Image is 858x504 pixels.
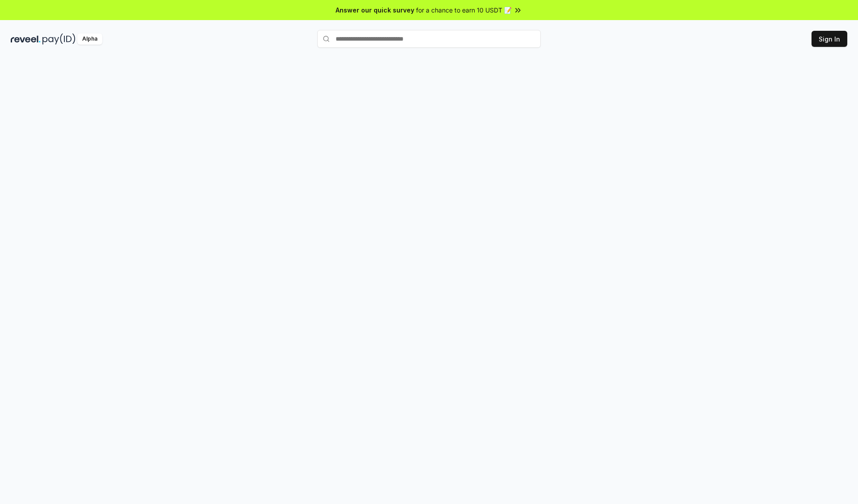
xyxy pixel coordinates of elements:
span: Answer our quick survey [336,5,414,15]
img: pay_id [42,33,76,45]
span: for a chance to earn 10 USDT 📝 [416,5,512,15]
div: Alpha [77,33,102,45]
button: Sign In [812,31,847,47]
img: reveel_dark [11,33,41,45]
